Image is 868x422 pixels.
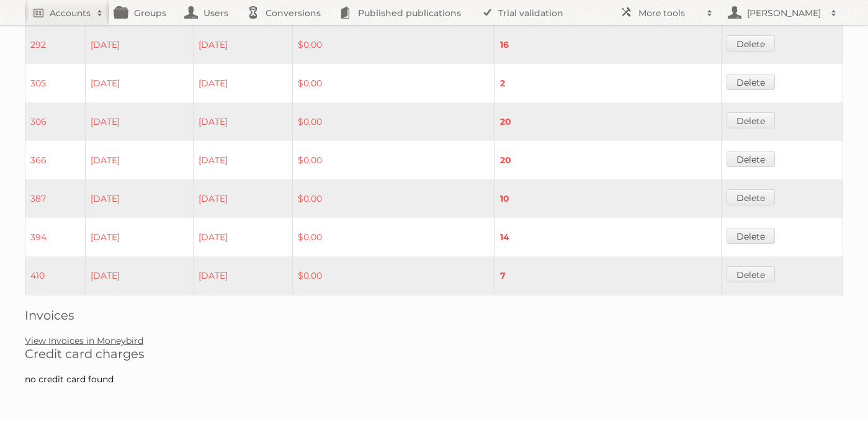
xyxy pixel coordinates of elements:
[86,256,194,295] td: [DATE]
[86,102,194,141] td: [DATE]
[25,25,86,64] td: 292
[500,116,511,127] strong: 20
[25,308,843,323] h2: Invoices
[25,64,86,102] td: 305
[500,78,505,89] strong: 2
[193,102,292,141] td: [DATE]
[638,7,700,19] h2: More tools
[727,112,775,128] a: Delete
[727,189,775,205] a: Delete
[293,25,495,64] td: $0,00
[86,218,194,256] td: [DATE]
[25,256,86,295] td: 410
[727,74,775,90] a: Delete
[727,35,775,52] a: Delete
[727,151,775,167] a: Delete
[86,179,194,218] td: [DATE]
[193,64,292,102] td: [DATE]
[293,102,495,141] td: $0,00
[25,141,86,179] td: 366
[50,7,91,19] h2: Accounts
[727,228,775,244] a: Delete
[293,218,495,256] td: $0,00
[293,64,495,102] td: $0,00
[193,256,292,295] td: [DATE]
[727,266,775,282] a: Delete
[293,256,495,295] td: $0,00
[193,218,292,256] td: [DATE]
[86,141,194,179] td: [DATE]
[25,335,143,346] a: View Invoices in Moneybird
[193,25,292,64] td: [DATE]
[25,218,86,256] td: 394
[293,141,495,179] td: $0,00
[500,193,509,204] strong: 10
[193,179,292,218] td: [DATE]
[86,64,194,102] td: [DATE]
[500,270,506,281] strong: 7
[500,155,511,166] strong: 20
[86,25,194,64] td: [DATE]
[293,179,495,218] td: $0,00
[500,231,509,243] strong: 14
[25,102,86,141] td: 306
[500,39,509,50] strong: 16
[25,179,86,218] td: 387
[193,141,292,179] td: [DATE]
[25,346,843,361] h2: Credit card charges
[744,7,825,19] h2: [PERSON_NAME]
